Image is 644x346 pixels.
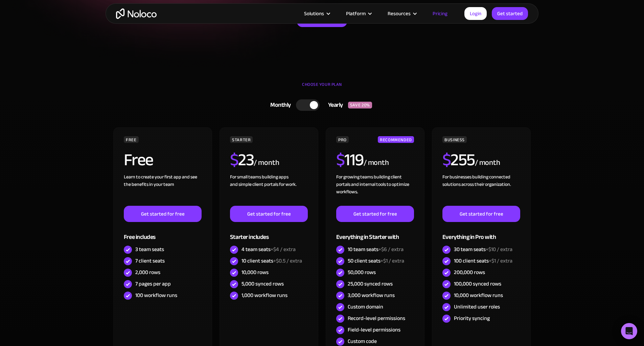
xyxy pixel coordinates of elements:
div: / month [364,157,389,168]
h2: 23 [230,151,254,168]
div: 25,000 synced rows [348,280,393,288]
a: Get started for free [336,206,414,222]
a: Get started [492,7,528,20]
span: +$4 / extra [271,244,296,254]
span: +$1 / extra [381,256,404,266]
div: 100 workflow runs [135,292,177,299]
div: Free includes [124,222,202,244]
a: Get started for free [230,206,308,222]
div: CHOOSE YOUR PLAN [112,79,532,96]
span: +$10 / extra [486,244,512,254]
a: Login [464,7,487,20]
span: +$1 / extra [489,256,512,266]
div: BUSINESS [442,136,467,143]
a: Pricing [424,9,456,18]
div: / month [475,157,500,168]
div: 100,000 synced rows [454,280,501,288]
div: 2,000 rows [135,269,160,276]
div: 10,000 workflow runs [454,292,503,299]
div: Starter includes [230,222,308,244]
div: Field-level permissions [348,326,400,333]
div: For small teams building apps and simple client portals for work. ‍ [230,173,308,206]
div: 10 team seats [348,246,404,253]
div: PRO [336,136,349,143]
div: Everything in Pro with [442,222,520,244]
a: home [116,8,157,19]
div: 50 client seats [348,257,404,265]
div: 7 pages per app [135,280,171,288]
span: +$0.5 / extra [273,256,302,266]
div: Custom domain [348,303,383,311]
h2: Free [124,151,153,168]
div: 50,000 rows [348,269,376,276]
div: 3 team seats [135,246,164,253]
span: $ [442,144,451,176]
span: $ [336,144,345,176]
div: Unlimited user roles [454,303,500,311]
div: Platform [338,9,379,18]
span: +$6 / extra [378,244,404,254]
div: 7 client seats [135,257,165,265]
div: Learn to create your first app and see the benefits in your team ‍ [124,173,202,206]
div: 30 team seats [454,246,512,253]
div: 200,000 rows [454,269,485,276]
div: Resources [388,9,411,18]
div: Solutions [304,9,324,18]
h2: 255 [442,151,475,168]
div: For growing teams building client portals and internal tools to optimize workflows. [336,173,414,206]
div: Everything in Starter with [336,222,414,244]
div: STARTER [230,136,253,143]
div: Platform [346,9,366,18]
div: Resources [379,9,424,18]
span: $ [230,144,238,176]
div: 1,000 workflow runs [241,292,287,299]
div: For businesses building connected solutions across their organization. ‍ [442,173,520,206]
div: Custom code [348,338,377,345]
div: FREE [124,136,139,143]
div: 10,000 rows [241,269,269,276]
div: Open Intercom Messenger [621,323,637,339]
div: Yearly [320,100,348,110]
div: 4 team seats [241,246,296,253]
div: Record-level permissions [348,315,405,322]
div: / month [254,157,279,168]
div: RECOMMENDED [378,136,414,143]
h2: 119 [336,151,364,168]
div: 5,000 synced rows [241,280,284,288]
div: 10 client seats [241,257,302,265]
a: Get started for free [124,206,202,222]
div: Priority syncing [454,315,490,322]
div: Solutions [296,9,338,18]
div: 100 client seats [454,257,512,265]
a: Get started for free [442,206,520,222]
div: SAVE 20% [348,102,372,108]
div: 3,000 workflow runs [348,292,395,299]
div: Monthly [262,100,296,110]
